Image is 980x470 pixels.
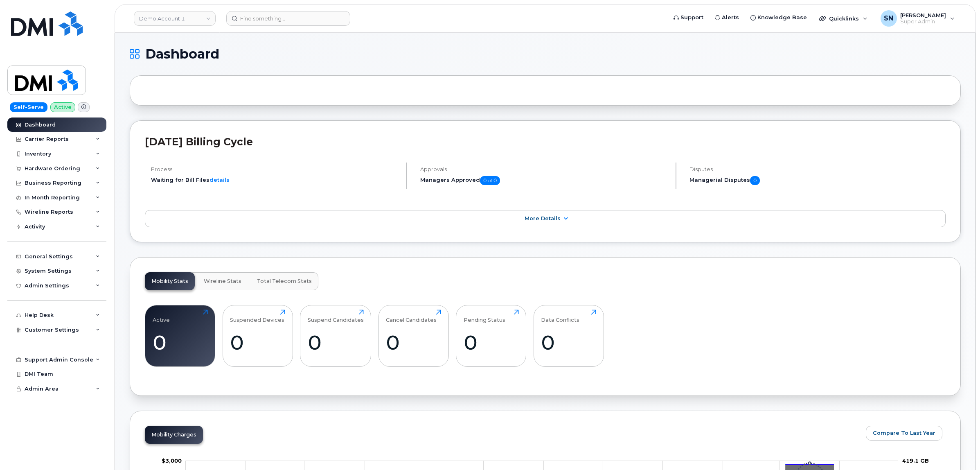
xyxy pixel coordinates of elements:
[866,426,942,441] button: Compare To Last Year
[464,310,505,323] div: Pending Status
[230,310,284,323] div: Suspended Devices
[162,457,182,464] g: $0
[151,176,399,184] li: Waiting for Bill Files
[689,166,946,172] h4: Disputes
[480,176,500,185] span: 0 of 0
[420,176,669,185] h5: Managers Approved
[153,330,208,355] div: 0
[145,48,219,60] span: Dashboard
[145,136,946,148] h2: [DATE] Billing Cycle
[750,176,760,185] span: 0
[308,330,364,355] div: 0
[230,310,285,362] a: Suspended Devices0
[541,310,596,362] a: Data Conflicts0
[541,310,579,323] div: Data Conflicts
[308,310,364,362] a: Suspend Candidates0
[689,176,946,185] h5: Managerial Disputes
[902,457,929,464] tspan: 419.1 GB
[386,310,437,323] div: Cancel Candidates
[541,330,596,355] div: 0
[386,310,441,362] a: Cancel Candidates0
[873,429,935,437] span: Compare To Last Year
[308,310,364,323] div: Suspend Candidates
[464,330,519,355] div: 0
[151,166,399,172] h4: Process
[257,278,312,285] span: Total Telecom Stats
[386,330,441,355] div: 0
[153,310,170,323] div: Active
[162,457,182,464] tspan: $3,000
[210,176,230,183] a: details
[525,215,561,221] span: More Details
[464,310,519,362] a: Pending Status0
[153,310,208,362] a: Active0
[420,166,669,172] h4: Approvals
[230,330,285,355] div: 0
[204,278,241,285] span: Wireline Stats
